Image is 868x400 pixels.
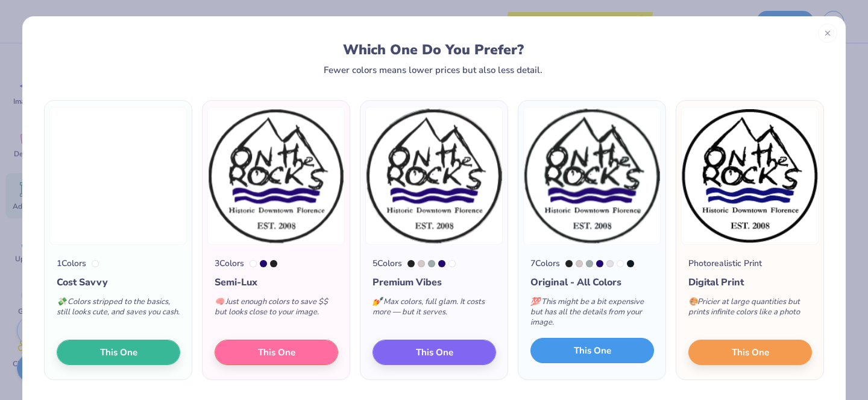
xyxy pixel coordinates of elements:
[530,275,654,290] div: Original - All Colors
[57,296,66,307] span: 💸
[215,275,338,290] div: Semi-Lux
[606,260,614,267] div: 663 C
[418,260,425,267] div: 7632 C
[215,257,244,270] div: 3 Colors
[688,340,812,365] button: This One
[57,257,86,270] div: 1 Colors
[55,42,812,58] div: Which One Do You Prefer?
[530,290,654,340] div: This might be a bit expensive but has all the details from your image.
[49,107,187,245] img: 1 color option
[100,346,137,360] span: This One
[57,340,180,365] button: This One
[407,260,415,267] div: Neutral Black C
[688,275,812,290] div: Digital Print
[373,290,496,329] div: Max colors, full glam. It costs more — but it serves.
[627,260,634,267] div: Black 6 C
[688,290,812,329] div: Pricier at large quantities but prints infinite colors like a photo
[215,340,338,365] button: This One
[373,257,402,270] div: 5 Colors
[565,260,573,267] div: Neutral Black C
[530,338,654,363] button: This One
[92,260,99,267] div: White
[732,346,769,360] span: This One
[574,344,611,358] span: This One
[373,340,496,365] button: This One
[365,107,503,245] img: 5 color option
[373,296,382,307] span: 💅
[215,296,224,307] span: 🧠
[576,260,583,267] div: 7632 C
[250,260,257,267] div: White
[617,260,624,267] div: White
[681,107,819,245] img: Photorealistic preview
[215,290,338,329] div: Just enough colors to save $$ but looks close to your image.
[688,257,762,270] div: Photorealistic Print
[530,296,540,307] span: 💯
[586,260,593,267] div: 442 C
[448,260,456,267] div: White
[688,296,698,307] span: 🎨
[373,275,496,290] div: Premium Vibes
[416,346,453,360] span: This One
[57,275,180,290] div: Cost Savvy
[428,260,435,267] div: 442 C
[207,107,345,245] img: 3 color option
[523,107,661,245] img: 7 color option
[324,65,542,75] div: Fewer colors means lower prices but also less detail.
[530,257,560,270] div: 7 Colors
[270,260,277,267] div: Neutral Black C
[258,346,295,360] span: This One
[57,290,180,329] div: Colors stripped to the basics, still looks cute, and saves you cash.
[260,260,267,267] div: 2745 C
[596,260,603,267] div: 2745 C
[438,260,445,267] div: 2745 C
